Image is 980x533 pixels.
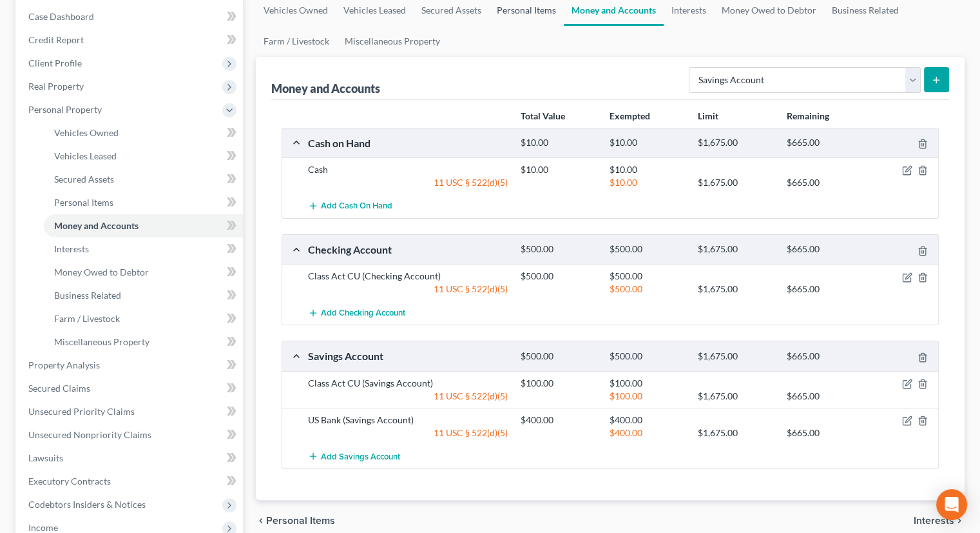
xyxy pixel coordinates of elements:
span: Miscellaneous Property [54,336,149,347]
a: Farm / Livestock [256,26,337,57]
a: Credit Report [18,28,243,52]
div: $500.00 [603,283,691,296]
a: Executory Contracts [18,470,243,493]
div: $400.00 [603,427,691,439]
a: Secured Assets [44,168,243,191]
div: $500.00 [514,350,602,363]
div: $100.00 [603,377,691,390]
button: Add Checking Account [308,301,405,325]
span: Vehicles Leased [54,150,117,161]
span: Executory Contracts [28,476,111,487]
div: $10.00 [603,176,691,189]
div: 11 USC § 522(d)(5) [302,390,514,403]
a: Case Dashboard [18,5,243,28]
div: $500.00 [514,270,602,283]
span: Personal Items [54,197,113,208]
span: Secured Assets [54,174,114,185]
div: Cash on Hand [302,136,514,150]
div: $400.00 [514,414,602,427]
span: Interests [54,243,89,254]
span: Add Savings Account [321,451,400,461]
div: 11 USC § 522(d)(5) [302,427,514,439]
span: Money Owed to Debtor [54,266,149,277]
span: Vehicles Owned [54,127,119,138]
strong: Exempted [610,110,650,121]
div: 11 USC § 522(d)(5) [302,176,514,189]
div: $665.00 [780,283,869,296]
div: Class Act CU (Savings Account) [302,377,514,390]
div: $10.00 [514,137,602,149]
a: Personal Items [44,191,243,214]
i: chevron_right [954,516,965,526]
div: $1,675.00 [691,390,780,403]
div: $10.00 [514,163,602,176]
div: $1,675.00 [691,243,780,256]
div: $500.00 [603,270,691,283]
span: Add Checking Account [321,308,405,318]
a: Business Related [44,284,243,307]
span: Add Cash on Hand [321,201,392,212]
a: Interests [44,237,243,261]
span: Client Profile [28,57,82,68]
a: Vehicles Owned [44,121,243,145]
div: $100.00 [603,390,691,403]
button: Add Cash on Hand [308,194,392,218]
div: Class Act CU (Checking Account) [302,270,514,283]
div: $500.00 [514,243,602,256]
span: Personal Items [266,516,335,526]
div: $500.00 [603,350,691,363]
a: Miscellaneous Property [337,26,448,57]
button: Add Savings Account [308,445,400,468]
a: Money Owed to Debtor [44,261,243,284]
span: Real Property [28,81,84,92]
button: Interests chevron_right [914,516,965,526]
div: $665.00 [780,243,869,256]
div: $10.00 [603,137,691,149]
span: Business Related [54,290,121,301]
a: Unsecured Priority Claims [18,400,243,423]
span: Unsecured Nonpriority Claims [28,429,151,440]
span: Unsecured Priority Claims [28,406,135,417]
div: $665.00 [780,427,869,439]
div: $1,675.00 [691,137,780,149]
span: Secured Claims [28,383,90,394]
span: Case Dashboard [28,11,94,22]
div: $665.00 [780,350,869,363]
strong: Total Value [521,110,565,121]
a: Unsecured Nonpriority Claims [18,423,243,447]
div: $1,675.00 [691,350,780,363]
div: $1,675.00 [691,427,780,439]
div: $665.00 [780,176,869,189]
a: Money and Accounts [44,214,243,237]
div: Checking Account [302,243,514,256]
button: chevron_left Personal Items [256,516,335,526]
div: $1,675.00 [691,283,780,296]
div: Open Intercom Messenger [936,489,967,520]
span: Personal Property [28,104,102,115]
span: Interests [914,516,954,526]
div: $665.00 [780,137,869,149]
div: Cash [302,163,514,176]
div: Savings Account [302,349,514,363]
div: US Bank (Savings Account) [302,414,514,427]
a: Secured Claims [18,377,243,400]
a: Lawsuits [18,447,243,470]
span: Money and Accounts [54,220,139,231]
div: $400.00 [603,414,691,427]
div: $500.00 [603,243,691,256]
span: Credit Report [28,34,84,45]
a: Farm / Livestock [44,307,243,330]
span: Income [28,522,58,533]
div: $10.00 [603,163,691,176]
a: Miscellaneous Property [44,330,243,354]
i: chevron_left [256,516,266,526]
a: Vehicles Leased [44,145,243,168]
strong: Remaining [787,110,829,121]
span: Codebtors Insiders & Notices [28,499,146,510]
div: $665.00 [780,390,869,403]
div: Money and Accounts [271,81,380,96]
a: Property Analysis [18,354,243,377]
div: $1,675.00 [691,176,780,189]
span: Lawsuits [28,452,63,463]
div: 11 USC § 522(d)(5) [302,283,514,296]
